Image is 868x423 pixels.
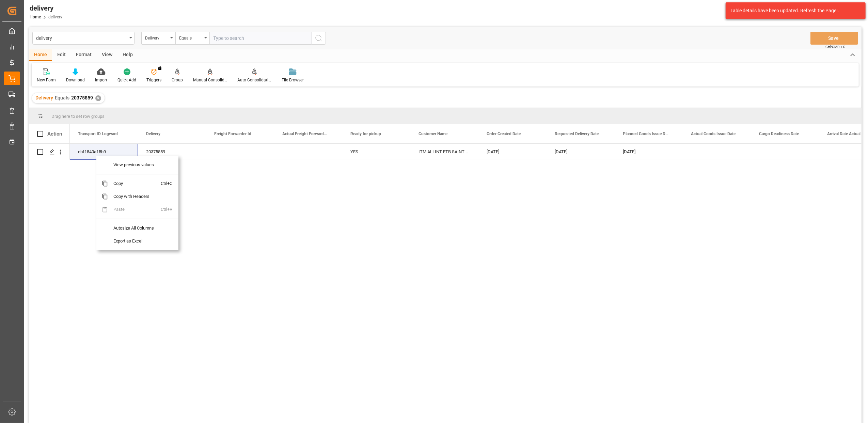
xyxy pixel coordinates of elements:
[37,77,56,83] div: New Form
[51,114,105,119] span: Drag here to set row groups
[825,44,845,49] span: Ctrl/CMD + S
[30,3,62,13] div: delivery
[172,77,183,83] div: Group
[108,190,161,203] span: Copy with Headers
[161,177,176,190] span: Ctrl+C
[193,77,227,83] div: Manual Consolidation
[78,131,118,136] span: Transport ID Logward
[141,32,175,45] button: open menu
[95,77,107,83] div: Import
[146,131,160,136] span: Delivery
[117,49,138,61] div: Help
[623,131,668,136] span: Planned Goods Issue Date
[759,131,799,136] span: Cargo Readiness Date
[70,144,138,160] div: ebf1840a15b9
[419,131,447,136] span: Customer Name
[827,131,861,136] span: Arrival Date Actual
[810,32,858,45] button: Save
[108,235,161,248] span: Export as Excel
[615,144,683,160] div: [DATE]
[95,95,101,101] div: ✕
[47,131,62,137] div: Action
[71,95,93,100] span: 20375859
[71,49,97,61] div: Format
[487,131,521,136] span: Order Created Date
[66,77,85,83] div: Download
[30,15,41,19] a: Home
[691,131,736,136] span: Actual Goods Issue Date
[97,49,117,61] div: View
[108,222,161,235] span: Autosize All Columns
[350,131,381,136] span: Ready for pickup
[36,33,127,42] div: delivery
[55,95,69,100] span: Equals
[32,32,135,45] button: open menu
[108,177,161,190] span: Copy
[29,144,70,160] div: Press SPACE to select this row.
[138,144,206,160] div: 20375859
[312,32,326,45] button: search button
[108,158,161,171] span: View previous values
[108,203,161,216] span: Paste
[282,77,304,83] div: File Browser
[478,144,547,160] div: [DATE]
[145,33,168,41] div: Delivery
[161,203,176,216] span: Ctrl+V
[117,77,136,83] div: Quick Add
[282,131,328,136] span: Actual Freight Forwarder Id
[214,131,251,136] span: Freight Forwarder Id
[410,144,478,160] div: ITM ALI INT ETB SAINT QUENTIN FALLAVIIER
[29,49,52,61] div: Home
[52,49,71,61] div: Edit
[237,77,271,83] div: Auto Consolidation
[179,33,202,41] div: Equals
[209,32,312,45] input: Type to search
[555,131,599,136] span: Requested Delivery Date
[35,95,53,100] span: Delivery
[342,144,410,160] div: YES
[547,144,615,160] div: [DATE]
[175,32,209,45] button: open menu
[730,7,856,14] div: Table details have been updated. Refresh the Page!.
